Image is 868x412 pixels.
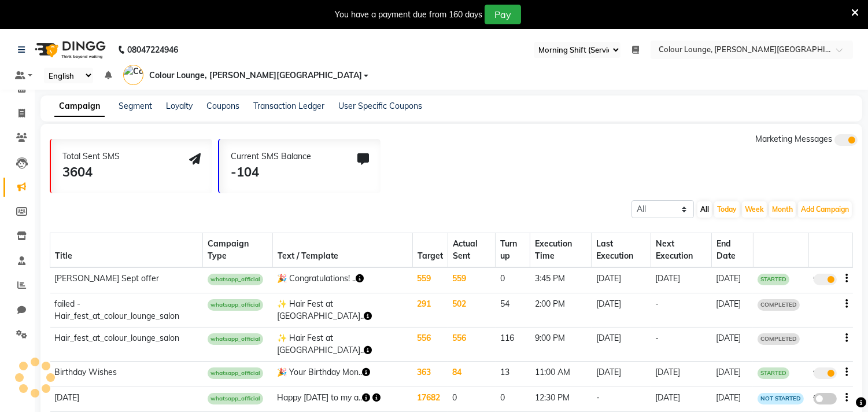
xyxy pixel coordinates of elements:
div: -104 [231,163,311,182]
td: [DATE] [592,293,651,327]
label: true [814,274,837,285]
td: 556 [412,327,448,361]
th: Text / Template [272,233,412,268]
a: Campaign [54,96,105,117]
a: User Specific Coupons [338,101,422,111]
td: [DATE] [711,267,753,293]
td: [DATE] [711,293,753,327]
span: STARTED [758,367,789,379]
button: Month [769,201,796,218]
th: Turn up [496,233,530,268]
a: Coupons [206,101,239,111]
td: 559 [448,267,495,293]
div: Current SMS Balance [231,150,311,163]
button: Pay [485,5,521,24]
td: ✨ Hair Fest at [GEOGRAPHIC_DATA].. [272,327,412,361]
td: 0 [496,387,530,412]
td: 363 [412,361,448,387]
td: [DATE] [711,361,753,387]
b: 08047224946 [127,34,178,66]
td: 🎉 Your Birthday Mon.. [272,361,412,387]
td: [DATE] [50,387,203,412]
td: - [651,327,711,361]
label: true [814,367,837,379]
td: 2:00 PM [530,293,592,327]
span: COMPLETED [758,333,800,345]
td: [DATE] [651,387,711,412]
td: 13 [496,361,530,387]
label: false [814,393,837,404]
th: Actual Sent [448,233,495,268]
span: STARTED [758,274,789,285]
td: [DATE] [592,327,651,361]
button: Week [742,201,767,218]
a: Transaction Ledger [253,101,324,111]
a: Segment [119,101,152,111]
td: 84 [448,361,495,387]
td: [DATE] [651,267,711,293]
td: [DATE] [592,267,651,293]
td: 559 [412,267,448,293]
td: 12:30 PM [530,387,592,412]
button: Today [714,201,740,218]
td: 291 [412,293,448,327]
th: Last Execution [592,233,651,268]
img: Colour Lounge, Lawrence Road [123,65,143,85]
td: Happy [DATE] to my a.. [272,387,412,412]
td: 9:00 PM [530,327,592,361]
td: 0 [448,387,495,412]
div: You have a payment due from 160 days [335,9,482,21]
td: Birthday Wishes [50,361,203,387]
th: Target [412,233,448,268]
td: [DATE] [651,361,711,387]
td: 502 [448,293,495,327]
span: COMPLETED [758,299,800,311]
a: Loyalty [166,101,193,111]
td: - [592,387,651,412]
span: whatsapp_official [208,393,263,404]
span: NOT STARTED [758,393,804,404]
td: [DATE] [592,361,651,387]
th: Title [50,233,203,268]
span: Marketing Messages [755,134,832,144]
td: 556 [448,327,495,361]
td: 3:45 PM [530,267,592,293]
button: All [697,201,712,218]
th: Campaign Type [203,233,273,268]
td: - [651,293,711,327]
span: whatsapp_official [208,367,263,379]
td: 17682 [412,387,448,412]
td: [PERSON_NAME] Sept offer [50,267,203,293]
td: failed - Hair_fest_at_colour_lounge_salon [50,293,203,327]
td: ✨ Hair Fest at [GEOGRAPHIC_DATA].. [272,293,412,327]
span: whatsapp_official [208,274,263,285]
div: Total Sent SMS [62,150,120,163]
span: Colour Lounge, [PERSON_NAME][GEOGRAPHIC_DATA] [149,69,362,82]
td: [DATE] [711,387,753,412]
th: Next Execution [651,233,711,268]
td: 0 [496,267,530,293]
td: 11:00 AM [530,361,592,387]
td: 54 [496,293,530,327]
th: End Date [711,233,753,268]
span: whatsapp_official [208,333,263,345]
span: whatsapp_official [208,299,263,311]
td: 🎉 Congratulations! .. [272,267,412,293]
th: Execution Time [530,233,592,268]
td: [DATE] [711,327,753,361]
img: logo [29,34,109,66]
div: 3604 [62,163,120,182]
button: Add Campaign [798,201,852,218]
td: 116 [496,327,530,361]
td: Hair_fest_at_colour_lounge_salon [50,327,203,361]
